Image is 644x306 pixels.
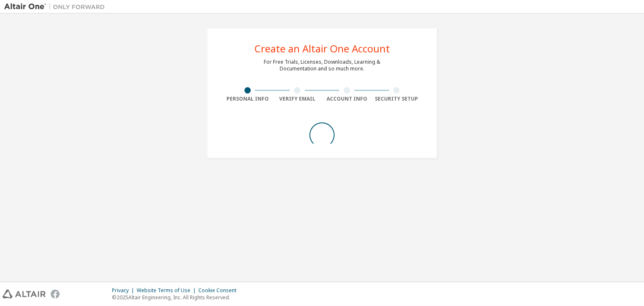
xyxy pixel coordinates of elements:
[112,294,241,301] p: © 2025 Altair Engineering, Inc. All Rights Reserved.
[4,3,109,11] img: Altair One
[198,287,241,294] div: Cookie Consent
[51,290,60,298] img: facebook.svg
[137,287,198,294] div: Website Terms of Use
[322,96,372,102] div: Account Info
[254,44,390,54] div: Create an Altair One Account
[273,96,322,102] div: Verify Email
[264,59,380,72] div: For Free Trials, Licenses, Downloads, Learning & Documentation and so much more.
[223,96,273,102] div: Personal Info
[112,287,137,294] div: Privacy
[3,290,46,298] img: altair_logo.svg
[372,96,422,102] div: Security Setup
